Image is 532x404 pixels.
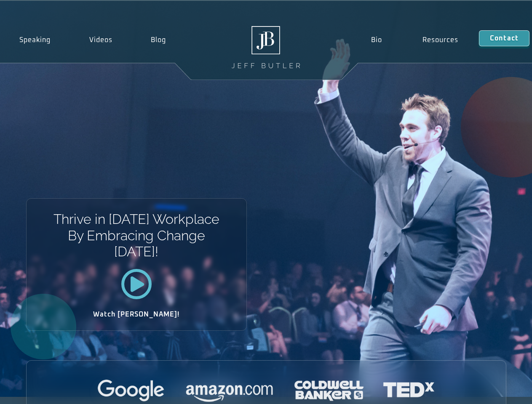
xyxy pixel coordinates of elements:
a: Videos [70,30,132,50]
nav: Menu [350,30,479,50]
a: Contact [479,30,529,46]
h1: Thrive in [DATE] Workplace By Embracing Change [DATE]! [53,211,220,260]
span: Contact [490,35,519,42]
a: Blog [131,30,185,50]
a: Resources [402,30,479,50]
a: Bio [350,30,402,50]
h2: Watch [PERSON_NAME]! [56,311,217,318]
